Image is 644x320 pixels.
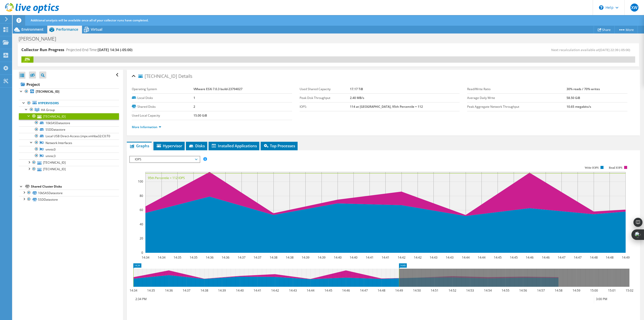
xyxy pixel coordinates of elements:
[19,126,119,133] a: SSDDatastore
[590,288,598,293] text: 15:00
[494,255,502,260] text: 14:45
[19,139,119,146] a: Network Interfaces
[300,87,350,92] label: Used Shared Capacity
[302,255,309,260] text: 14:39
[360,288,368,293] text: 14:47
[462,255,470,260] text: 14:44
[132,104,193,109] label: Shared Disks
[183,288,190,293] text: 14:37
[609,166,623,169] text: Read IOPS
[31,18,148,22] span: Additional analysis will be available once all of your collector runs have completed.
[325,288,332,293] text: 14:45
[21,27,44,32] span: Environment
[467,87,567,92] label: Read/Write Ratio
[132,113,193,118] label: Used Local Capacity
[130,288,137,293] text: 14:34
[19,190,119,196] a: 10kSASDatastore
[132,156,197,162] span: IOPS
[132,95,193,100] label: Local Disks
[350,255,357,260] text: 14:40
[431,288,438,293] text: 14:51
[300,104,350,109] label: IOPS:
[222,255,229,260] text: 14:36
[558,255,566,260] text: 14:47
[174,255,181,260] text: 14:35
[466,288,474,293] text: 14:53
[519,288,527,293] text: 14:56
[395,288,403,293] text: 14:49
[138,179,143,184] text: 100
[66,47,132,53] h4: Projected End Time:
[510,255,518,260] text: 14:45
[263,143,295,148] span: Top Processes
[206,255,214,260] text: 14:36
[236,288,244,293] text: 14:40
[622,255,630,260] text: 14:49
[165,288,173,293] text: 14:36
[19,166,119,172] a: [TECHNICAL_ID]
[478,255,486,260] text: 14:44
[193,96,195,100] b: 1
[599,48,630,52] span: [DATE] 22:39 (-05:00)
[594,26,615,33] a: Share
[193,87,243,91] b: VMware ESXi 7.0.3 build-23794027
[193,113,207,118] b: 15.00 GiB
[449,288,456,293] text: 14:52
[300,95,350,100] label: Peak Disk Throughput
[129,143,149,148] span: Graphs
[567,96,580,100] b: 58.50 GiB
[98,47,132,52] span: [DATE] 14:34 (-05:00)
[19,106,119,113] a: HA Group
[16,36,64,42] h1: [PERSON_NAME]
[413,288,421,293] text: 14:50
[36,89,59,94] b: [TECHNICAL_ID]
[307,288,314,293] text: 14:44
[193,104,195,109] b: 2
[567,87,600,91] b: 30% reads / 70% writes
[19,113,119,120] a: [TECHNICAL_ID]
[21,56,33,62] div: 2%
[142,255,149,260] text: 14:34
[334,255,342,260] text: 14:40
[606,255,614,260] text: 14:48
[551,48,633,52] span: Next recalculation available at
[140,194,143,198] text: 80
[178,73,192,79] span: Details
[585,166,599,169] text: Write IOPS
[446,255,454,260] text: 14:43
[132,125,161,129] a: More Information
[238,255,246,260] text: 14:37
[286,255,294,260] text: 14:38
[350,87,363,91] b: 17.17 TiB
[567,104,591,109] b: 10.65 megabits/s
[555,288,562,293] text: 14:58
[19,80,119,88] a: Project
[19,88,119,95] a: [TECHNICAL_ID]
[190,255,197,260] text: 14:35
[254,288,261,293] text: 14:41
[270,255,277,260] text: 14:38
[467,95,567,100] label: Average Daily Write
[350,104,423,109] b: 114 at [GEOGRAPHIC_DATA], 95th Percentile = 112
[537,288,545,293] text: 14:57
[271,288,279,293] text: 14:42
[599,5,603,10] svg: \n
[91,27,102,32] span: Virtual
[140,236,143,240] text: 20
[318,255,326,260] text: 14:39
[19,120,119,126] a: 10kSASDatastore
[158,255,166,260] text: 14:34
[526,255,534,260] text: 14:46
[378,288,385,293] text: 14:48
[502,288,509,293] text: 14:55
[19,196,119,203] a: SSDDatastore
[614,26,638,33] a: More
[467,104,567,109] label: Peak Aggregate Network Throughput
[141,251,143,255] text: 0
[211,143,257,148] span: Installed Applications
[382,255,389,260] text: 14:41
[31,184,119,190] div: Shared Cluster Disks
[188,143,205,148] span: Disks
[19,100,119,106] a: Hypervisors
[200,288,208,293] text: 14:38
